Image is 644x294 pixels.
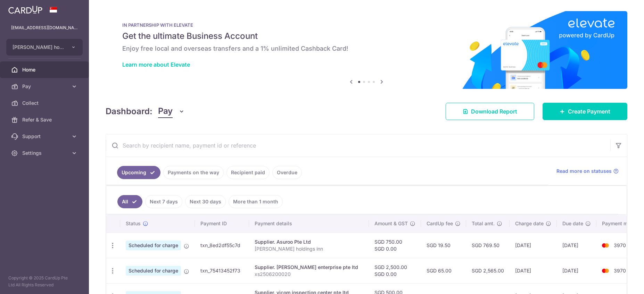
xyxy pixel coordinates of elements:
span: [PERSON_NAME] holdings inn bike leasing pte ltd [13,44,64,51]
span: Refer & Save [22,116,68,123]
td: SGD 2,500.00 SGD 0.00 [369,258,421,283]
a: Next 7 days [145,195,182,208]
td: [DATE] [510,233,557,258]
a: Create Payment [543,103,627,120]
th: Payment details [249,215,369,233]
h4: Dashboard: [106,105,152,118]
a: Overdue [272,166,302,179]
td: SGD 65.00 [421,258,466,283]
img: CardUp [8,6,42,14]
td: txn_8ed2df55c7d [195,233,249,258]
span: Status [126,220,141,227]
td: SGD 2,565.00 [466,258,510,283]
a: All [117,195,142,208]
p: [EMAIL_ADDRESS][DOMAIN_NAME] [11,24,78,31]
td: [DATE] [510,258,557,283]
span: Settings [22,150,68,157]
span: Scheduled for charge [126,241,181,250]
a: Payments on the way [163,166,224,179]
a: Read more on statuses [556,168,619,175]
p: IN PARTNERSHIP WITH ELEVATE [122,22,611,28]
span: Scheduled for charge [126,266,181,276]
th: Payment ID [195,215,249,233]
div: Supplier. [PERSON_NAME] enterprise pte ltd [255,264,363,271]
a: More than 1 month [229,195,283,208]
span: Home [22,66,68,73]
p: [PERSON_NAME] holdings inn [255,245,363,252]
a: Upcoming [117,166,160,179]
td: SGD 750.00 SGD 0.00 [369,233,421,258]
span: Total amt. [472,220,495,227]
button: [PERSON_NAME] holdings inn bike leasing pte ltd [6,39,83,56]
span: Create Payment [568,107,610,116]
a: Recipient paid [226,166,270,179]
span: Due date [562,220,583,227]
span: Amount & GST [374,220,408,227]
div: Supplier. Asuroo Pte Ltd [255,238,363,245]
img: Bank Card [598,267,612,275]
span: Pay [22,83,68,90]
span: Support [22,133,68,140]
td: txn_75413452f73 [195,258,249,283]
span: CardUp fee [427,220,453,227]
span: 3970 [614,242,626,248]
td: [DATE] [557,258,596,283]
h6: Enjoy free local and overseas transfers and a 1% unlimited Cashback Card! [122,44,611,53]
td: SGD 19.50 [421,233,466,258]
td: [DATE] [557,233,596,258]
span: Read more on statuses [556,168,612,175]
span: Collect [22,100,68,107]
input: Search by recipient name, payment id or reference [106,134,610,157]
a: Download Report [446,103,534,120]
button: Pay [158,105,185,118]
img: Bank Card [598,241,612,250]
h5: Get the ultimate Business Account [122,31,611,42]
a: Learn more about Elevate [122,61,190,68]
span: Charge date [515,220,544,227]
td: SGD 769.50 [466,233,510,258]
img: Renovation banner [106,11,627,89]
span: Pay [158,105,173,118]
p: xs2506200020 [255,271,363,278]
span: 3970 [614,268,626,274]
span: Download Report [471,107,517,116]
a: Next 30 days [185,195,226,208]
